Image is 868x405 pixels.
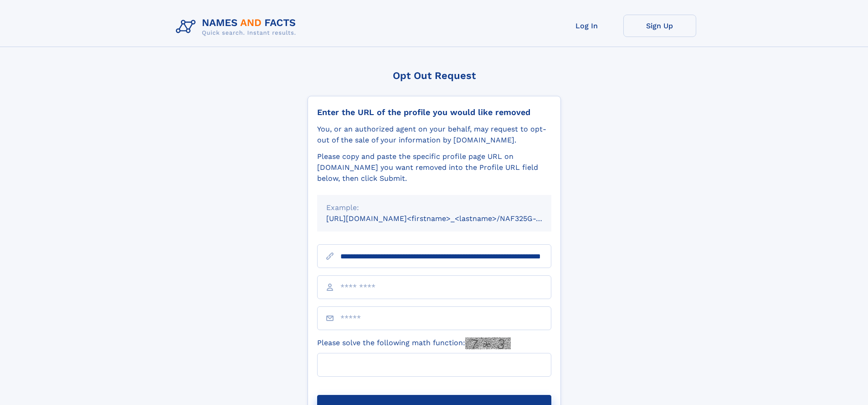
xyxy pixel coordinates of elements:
[550,15,623,37] a: Log In
[308,70,561,81] div: Opt Out Request
[623,15,696,37] a: Sign Up
[326,214,569,223] small: [URL][DOMAIN_NAME]<firstname>_<lastname>/NAF325G-xxxxxxxx
[317,124,551,146] div: You, or an authorized agent on your behalf, may request to opt-out of the sale of your informatio...
[317,107,551,117] div: Enter the URL of the profile you would like removed
[172,15,303,39] img: Logo Names and Facts
[317,337,511,349] label: Please solve the following math function:
[326,202,542,213] div: Example:
[317,151,551,184] div: Please copy and paste the specific profile page URL on [DOMAIN_NAME] you want removed into the Pr...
